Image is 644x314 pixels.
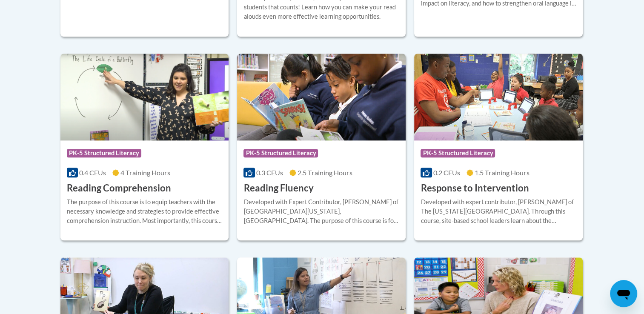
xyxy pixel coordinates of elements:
[421,182,529,195] h3: Response to Intervention
[433,168,460,177] span: 0.2 CEUs
[79,168,106,177] span: 0.4 CEUs
[67,149,141,157] span: PK-5 Structured Literacy
[243,182,313,195] h3: Reading Fluency
[120,168,170,177] span: 4 Training Hours
[256,168,283,177] span: 0.3 CEUs
[298,168,352,177] span: 2.5 Training Hours
[60,54,229,140] img: Course Logo
[237,54,406,140] img: Course Logo
[237,54,406,241] a: Course LogoPK-5 Structured Literacy0.3 CEUs2.5 Training Hours Reading FluencyDeveloped with Exper...
[414,54,583,241] a: Course LogoPK-5 Structured Literacy0.2 CEUs1.5 Training Hours Response to InterventionDeveloped w...
[421,197,576,226] div: Developed with expert contributor, [PERSON_NAME] of The [US_STATE][GEOGRAPHIC_DATA]. Through this...
[243,197,399,226] div: Developed with Expert Contributor, [PERSON_NAME] of [GEOGRAPHIC_DATA][US_STATE], [GEOGRAPHIC_DATA...
[475,168,530,177] span: 1.5 Training Hours
[414,54,583,140] img: Course Logo
[67,197,223,226] div: The purpose of this course is to equip teachers with the necessary knowledge and strategies to pr...
[60,54,229,241] a: Course LogoPK-5 Structured Literacy0.4 CEUs4 Training Hours Reading ComprehensionThe purpose of t...
[610,280,637,307] iframe: Button to launch messaging window
[67,182,171,195] h3: Reading Comprehension
[243,149,318,157] span: PK-5 Structured Literacy
[421,149,495,157] span: PK-5 Structured Literacy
